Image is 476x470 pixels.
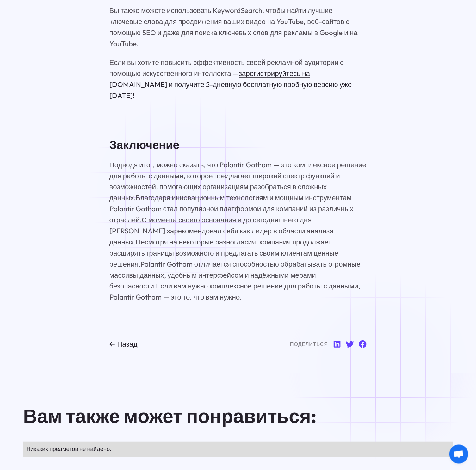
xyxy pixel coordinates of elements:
[109,137,180,152] ya-tr-span: Заключение
[109,160,367,202] ya-tr-span: Подводя итог, можно сказать, что Palantir Gotham — это комплексное решение для работы с данными, ...
[109,238,338,269] ya-tr-span: Несмотря на некоторые разногласия, компания продолжает расширять границы возможного и предлагать ...
[109,193,354,224] ya-tr-span: Благодаря инновационным технологиям и мощным инструментам Palantir Gotham стал популярной платфор...
[23,404,317,428] ya-tr-span: Вам также может понравиться:
[109,69,352,100] a: зарегистрируйтесь на [DOMAIN_NAME] и получите 5-дневную бесплатную пробную версию уже [DATE]!
[109,281,361,301] ya-tr-span: Если вам нужно комплексное решение для работы с данными, Palantir Gotham — это то, что вам нужно.
[290,341,328,347] ya-tr-span: Поделиться
[109,6,358,48] ya-tr-span: Вы также можете использовать KeywordSearch, чтобы найти лучшие ключевые слова для продвижения ваш...
[109,215,334,246] ya-tr-span: С момента своего основания и до сегодняшнего дня [PERSON_NAME] зарекомендовал себя как лидер в об...
[109,58,344,78] ya-tr-span: Если вы хотите повысить эффективность своей рекламной аудитории с помощью искусственного интеллек...
[117,340,138,349] ya-tr-span: Назад
[109,339,138,349] a: Назад
[449,445,468,464] a: Открытый чат
[109,260,361,291] ya-tr-span: Palantir Gotham отличается способностью обрабатывать огромные массивы данных, удобным интерфейсом...
[26,445,111,453] ya-tr-span: Никаких предметов не найдено.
